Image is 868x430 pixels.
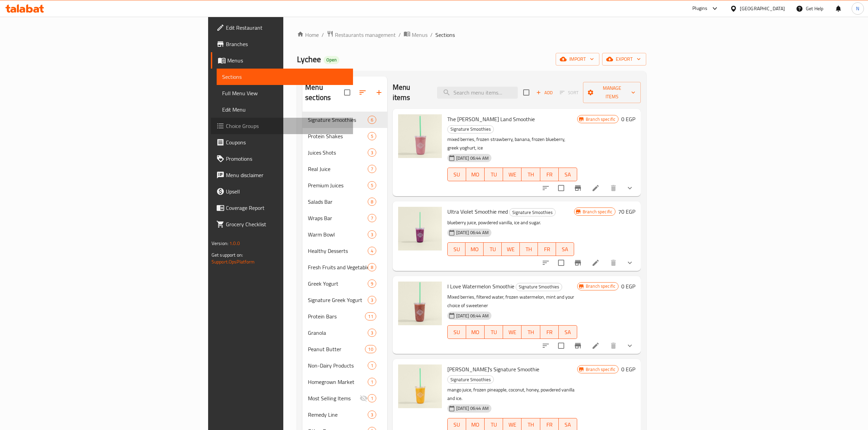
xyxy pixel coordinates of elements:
[447,386,577,403] p: mango juice, frozen pineapple, coconut, honey, powdered vanilla and ice.
[447,114,535,124] span: The [PERSON_NAME] Land Smoothie
[368,214,376,222] div: items
[340,85,354,100] span: Select all sections
[297,30,646,39] nav: breadcrumb
[540,168,559,181] button: FR
[520,242,538,256] button: TH
[211,167,353,183] a: Menu disclaimer
[212,239,228,248] span: Version:
[226,138,348,146] span: Coupons
[543,170,556,180] span: FR
[506,327,519,337] span: WE
[226,24,348,32] span: Edit Restaurant
[211,134,353,150] a: Coupons
[506,170,519,180] span: WE
[583,283,618,289] span: Branch specific
[484,242,502,256] button: TU
[368,412,376,418] span: 3
[523,244,535,254] span: TH
[556,53,599,66] button: import
[211,52,353,69] a: Menus
[447,206,508,217] span: Ultra Violet Smoothie med
[308,230,367,239] span: Warm Bowl
[365,345,376,353] div: items
[450,170,463,180] span: SU
[519,85,533,100] span: Select section
[554,339,568,353] span: Select to update
[308,378,367,386] span: Homegrown Market
[447,281,514,291] span: I Love Watermelon Smoothie
[450,327,463,337] span: SU
[368,297,376,303] span: 3
[227,56,348,64] span: Menus
[371,84,387,101] button: Add section
[302,177,387,193] div: Premium Juices5
[302,374,387,390] div: Homegrown Market1
[302,210,387,226] div: Wraps Bar7
[368,247,376,255] div: items
[308,148,367,157] div: Juices Shots
[533,87,555,98] span: Add item
[561,420,574,430] span: SA
[503,325,521,339] button: WE
[466,168,485,181] button: MO
[453,155,491,161] span: [DATE] 06:44 AM
[447,364,539,374] span: [PERSON_NAME]'s Signature Smoothie
[368,395,376,402] span: 1
[506,420,519,430] span: WE
[524,420,537,430] span: TH
[308,279,367,288] span: Greek Yogurt
[486,244,499,254] span: TU
[308,181,367,189] span: Premium Juices
[308,247,367,255] div: Healthy Desserts
[368,411,376,419] div: items
[365,346,376,353] span: 10
[217,69,353,85] a: Sections
[541,244,553,254] span: FR
[226,122,348,130] span: Choice Groups
[211,150,353,167] a: Promotions
[583,116,618,123] span: Branch specific
[212,257,255,266] a: Support.OpsPlatform
[368,281,376,287] span: 9
[626,184,634,192] svg: Show Choices
[487,327,500,337] span: TU
[368,199,376,205] span: 8
[368,166,376,172] span: 7
[368,230,376,239] div: items
[368,133,376,140] span: 5
[368,394,376,402] div: items
[368,264,376,271] span: 8
[447,242,466,256] button: SU
[308,263,367,271] span: Fresh Fruits and Vegetables
[302,275,387,292] div: Greek Yogurt9
[583,82,641,103] button: Manage items
[308,116,367,124] span: Signature Smoothies
[368,215,376,221] span: 7
[856,5,859,12] span: N
[226,187,348,196] span: Upsell
[302,390,387,406] div: Most Selling Items1
[605,338,622,354] button: delete
[602,53,646,66] button: export
[516,283,562,291] span: Signature Smoothies
[226,40,348,48] span: Branches
[485,168,503,181] button: TU
[466,325,485,339] button: MO
[302,341,387,357] div: Peanut Butter10
[308,214,367,222] div: Wraps Bar
[622,180,638,196] button: show more
[453,229,491,236] span: [DATE] 06:44 AM
[308,165,367,173] span: Real Juice
[521,168,540,181] button: TH
[559,168,577,181] button: SA
[211,216,353,232] a: Grocery Checklist
[393,82,429,103] h2: Menu items
[368,362,376,369] span: 1
[487,420,500,430] span: TU
[447,168,466,181] button: SU
[308,198,367,206] div: Salads Bar
[555,87,583,98] span: Select section first
[308,411,367,419] span: Remedy Line
[308,394,359,402] span: Most Selling Items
